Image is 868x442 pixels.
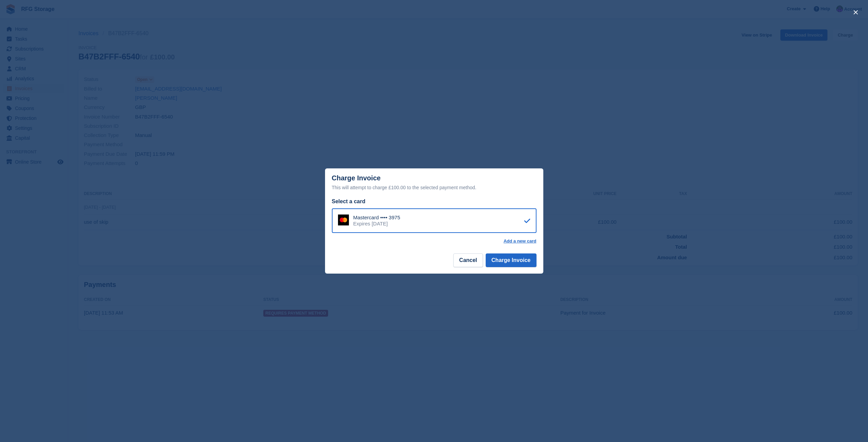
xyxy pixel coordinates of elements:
[338,215,349,225] img: Mastercard Logo
[353,215,400,221] div: Mastercard •••• 3975
[486,253,536,267] button: Charge Invoice
[503,238,536,244] a: Add a new card
[353,221,400,227] div: Expires [DATE]
[332,174,536,192] div: Charge Invoice
[332,197,536,206] div: Select a card
[453,253,483,267] button: Cancel
[332,183,536,192] div: This will attempt to charge £100.00 to the selected payment method.
[850,7,861,18] button: close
